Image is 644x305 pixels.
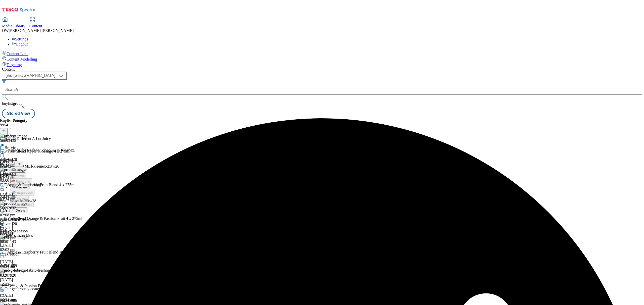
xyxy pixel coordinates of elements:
[2,56,642,62] a: Content Modelling
[2,85,642,95] input: Search
[2,67,642,72] div: Content
[2,50,642,56] a: Content Lake
[29,18,42,28] a: Content
[7,57,37,61] span: Content Modelling
[12,42,28,46] a: Logout
[2,109,35,118] button: Stored View
[2,80,6,84] svg: Search Filters
[2,18,25,28] a: Media Library
[7,52,28,56] span: Content Lake
[2,62,642,67] a: Targeting
[2,28,9,33] span: OW
[29,24,42,28] span: Content
[12,37,28,41] a: Settings
[2,24,25,28] span: Media Library
[2,101,22,106] span: buylistgroup
[9,28,74,33] span: [PERSON_NAME] [PERSON_NAME]
[7,63,22,67] span: Targeting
